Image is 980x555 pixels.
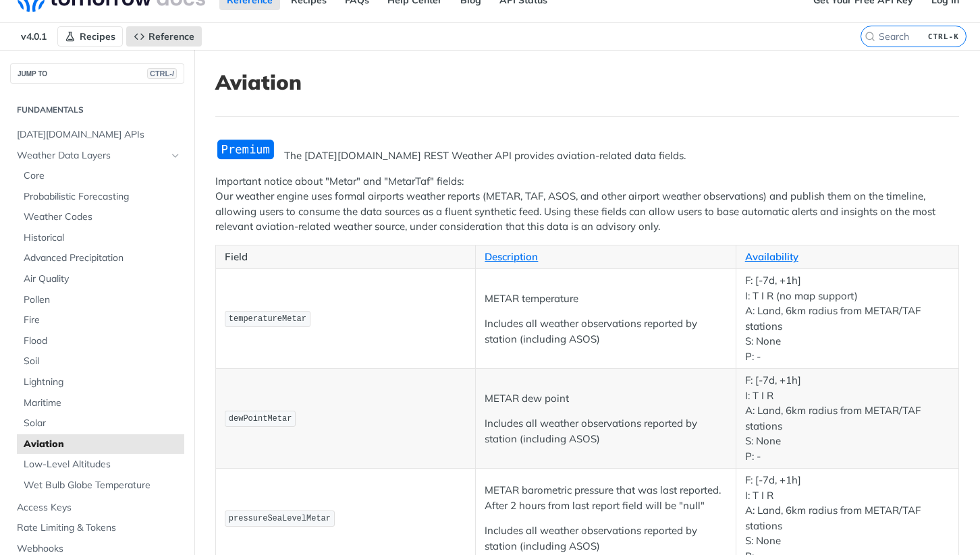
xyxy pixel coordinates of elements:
[17,310,184,330] a: Fire
[925,30,962,43] kbd: CTRL-K
[17,128,181,142] span: [DATE][DOMAIN_NAME] APIs
[24,314,181,327] span: Fire
[24,438,181,451] span: Aviation
[215,189,935,233] span: Our weather engine uses formal airports weather reports (METAR, TAF, ASOS, and other airport weat...
[80,30,115,42] span: Recipes
[745,534,781,547] span: S: None
[215,175,464,187] span: Important notice about "Metar" and "MetarTaf" fields:
[745,434,781,447] span: S: None
[24,479,181,492] span: Wet Bulb Globe Temperature
[17,290,184,310] a: Pollen
[745,473,801,486] span: F: [-7d, +1h]
[24,397,181,410] span: Maritime
[24,417,181,430] span: Solar
[215,70,959,94] h1: Aviation
[745,504,921,532] span: A: Land, 6km radius from METAR/TAF stations
[745,389,773,402] span: I: T I R
[17,372,184,392] a: Lightning
[24,231,181,245] span: Historical
[24,210,181,224] span: Weather Codes
[18,70,47,78] span: JUMP TO
[215,148,959,164] p: The [DATE][DOMAIN_NAME] REST Weather API provides aviation-related data fields.
[229,514,331,523] span: pressureSeaLevelMetar
[148,30,194,42] span: Reference
[10,146,184,166] a: Weather Data LayersHide subpages for Weather Data Layers
[17,269,184,289] a: Air Quality
[485,291,726,307] p: METAR temperature
[17,434,184,455] a: Aviation
[17,187,184,207] a: Probabilistic Forecasting
[17,413,184,434] a: Solar
[17,521,181,535] span: Rate Limiting & Tokens
[485,391,726,407] p: METAR dew point
[24,355,181,368] span: Soil
[10,498,184,518] a: Access Keys
[485,523,726,554] p: Includes all weather observations reported by station (including ASOS)
[225,250,466,265] p: Field
[485,316,726,347] p: Includes all weather observations reported by station (including ASOS)
[10,104,184,116] h2: Fundamentals
[17,475,184,496] a: Wet Bulb Globe Temperature
[745,450,761,463] span: P: -
[17,501,181,515] span: Access Keys
[485,483,726,513] p: METAR barometric pressure that was last reported. After 2 hours from last report field will be "n...
[229,414,292,423] span: dewPointMetar
[745,274,801,287] span: F: [-7d, +1h]
[13,26,54,47] span: v4.0.1
[485,250,538,263] a: Description
[24,458,181,471] span: Low-Level Altitudes
[17,331,184,351] a: Flood
[745,250,798,263] a: Availability
[24,190,181,204] span: Probabilistic Forecasting
[865,31,875,42] svg: Search
[24,272,181,286] span: Air Quality
[57,26,123,47] a: Recipes
[17,149,167,163] span: Weather Data Layers
[10,125,184,145] a: [DATE][DOMAIN_NAME] APIs
[17,393,184,413] a: Maritime
[170,150,181,161] button: Hide subpages for Weather Data Layers
[745,289,858,302] span: I: T I R (no map support)
[17,207,184,227] a: Weather Codes
[24,334,181,348] span: Flood
[24,376,181,389] span: Lightning
[24,293,181,307] span: Pollen
[24,252,181,265] span: Advanced Precipitation
[745,489,773,502] span: I: T I R
[745,404,921,432] span: A: Land, 6km radius from METAR/TAF stations
[17,455,184,475] a: Low-Level Altitudes
[10,63,184,84] button: JUMP TOCTRL-/
[17,166,184,186] a: Core
[147,68,177,79] span: CTRL-/
[17,228,184,248] a: Historical
[229,314,306,324] span: temperatureMetar
[485,416,726,446] p: Includes all weather observations reported by station (including ASOS)
[745,334,781,347] span: S: None
[10,518,184,538] a: Rate Limiting & Tokens
[745,304,921,332] span: A: Land, 6km radius from METAR/TAF stations
[24,169,181,183] span: Core
[17,248,184,268] a: Advanced Precipitation
[17,351,184,372] a: Soil
[745,350,761,363] span: P: -
[745,374,801,386] span: F: [-7d, +1h]
[126,26,202,47] a: Reference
